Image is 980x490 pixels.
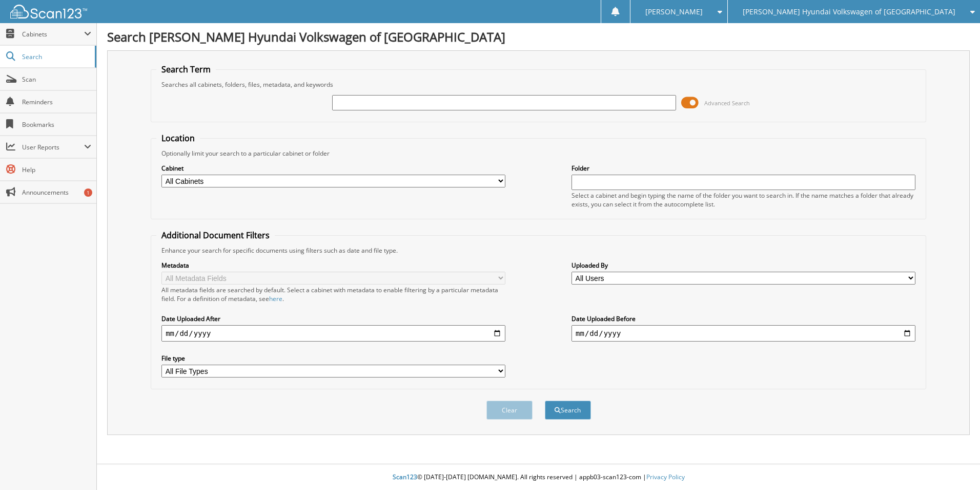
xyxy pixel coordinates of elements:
[156,230,275,241] legend: Additional Document Filters
[161,261,505,270] label: Metadata
[156,246,921,255] div: Enhance your search for specific documents using filters such as date and file type.
[646,473,685,481] a: Privacy Policy
[571,325,915,342] input: end
[269,294,282,303] a: here
[161,164,505,173] label: Cabinet
[486,401,533,420] button: Clear
[156,64,216,75] legend: Search Term
[743,9,955,15] span: [PERSON_NAME] Hyundai Volkswagen of [GEOGRAPHIC_DATA]
[84,189,92,197] div: 1
[571,314,915,323] label: Date Uploaded Before
[161,325,505,342] input: start
[22,98,91,106] span: Reminders
[22,120,91,129] span: Bookmarks
[645,9,703,15] span: [PERSON_NAME]
[156,80,921,89] div: Searches all cabinets, folders, files, metadata, and keywords
[156,133,200,144] legend: Location
[571,191,915,209] div: Select a cabinet and begin typing the name of the folder you want to search in. If the name match...
[393,473,417,481] span: Scan123
[161,286,505,303] div: All metadata fields are searched by default. Select a cabinet with metadata to enable filtering b...
[545,401,591,420] button: Search
[156,149,921,158] div: Optionally limit your search to a particular cabinet or folder
[22,143,84,152] span: User Reports
[704,99,750,107] span: Advanced Search
[97,465,980,490] div: © [DATE]-[DATE] [DOMAIN_NAME]. All rights reserved | appb03-scan123-com |
[22,165,91,174] span: Help
[107,28,970,45] h1: Search [PERSON_NAME] Hyundai Volkswagen of [GEOGRAPHIC_DATA]
[571,164,915,173] label: Folder
[22,75,91,84] span: Scan
[22,52,90,61] span: Search
[10,5,87,18] img: scan123-logo-white.svg
[22,30,84,39] span: Cabinets
[161,354,505,363] label: File type
[22,188,91,197] span: Announcements
[571,261,915,270] label: Uploaded By
[161,314,505,323] label: Date Uploaded After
